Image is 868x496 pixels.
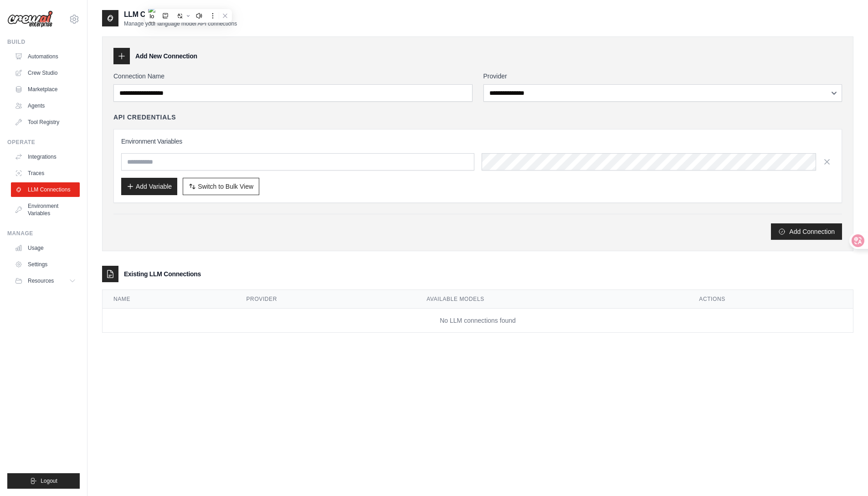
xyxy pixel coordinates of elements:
td: No LLM connections found [103,309,853,333]
label: Provider [483,72,842,81]
a: Automations [11,49,80,64]
h3: Environment Variables [121,137,834,146]
p: Manage your language model API connections [124,20,237,27]
button: Switch to Bulk View [183,178,259,195]
button: Logout [7,473,80,489]
button: Add Connection [771,223,842,240]
th: Actions [688,290,853,309]
div: Manage [7,230,80,237]
th: Available Models [416,290,688,309]
span: Logout [41,477,57,485]
a: Marketplace [11,82,80,97]
img: Logo [7,10,53,28]
label: Connection Name [113,72,473,81]
a: Agents [11,98,80,113]
a: Usage [11,241,80,255]
a: LLM Connections [11,182,80,197]
a: Environment Variables [11,199,80,221]
span: Switch to Bulk View [198,182,253,191]
h2: LLM Connections [124,9,237,20]
h4: API Credentials [113,113,176,122]
span: Resources [28,277,54,284]
th: Name [103,290,236,309]
a: Integrations [11,150,80,164]
button: Resources [11,274,80,288]
button: Add Variable [121,178,177,195]
th: Provider [236,290,416,309]
h3: Existing LLM Connections [124,269,201,279]
div: Build [7,38,80,46]
a: Traces [11,166,80,181]
a: Settings [11,257,80,272]
a: Tool Registry [11,115,80,129]
a: Crew Studio [11,66,80,80]
div: Operate [7,139,80,146]
h3: Add New Connection [135,52,197,61]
